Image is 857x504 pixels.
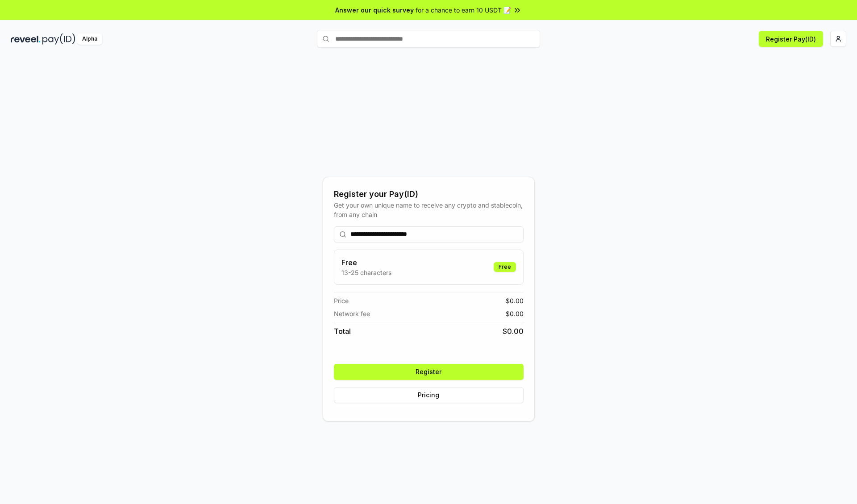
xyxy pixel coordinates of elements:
[11,33,41,45] img: reveel_dark
[341,268,391,277] p: 13-25 characters
[42,33,75,45] img: pay_id
[334,309,370,318] span: Network fee
[494,262,516,272] div: Free
[334,364,524,380] button: Register
[759,31,823,47] button: Register Pay(ID)
[334,188,524,200] div: Register your Pay(ID)
[334,387,524,403] button: Pricing
[334,326,351,337] span: Total
[335,5,414,15] span: Answer our quick survey
[506,309,524,318] span: $ 0.00
[334,296,349,305] span: Price
[334,200,524,219] div: Get your own unique name to receive any crypto and stablecoin, from any chain
[341,257,391,268] h3: Free
[77,33,102,45] div: Alpha
[503,326,524,337] span: $ 0.00
[416,5,511,15] span: for a chance to earn 10 USDT 📝
[506,296,524,305] span: $ 0.00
